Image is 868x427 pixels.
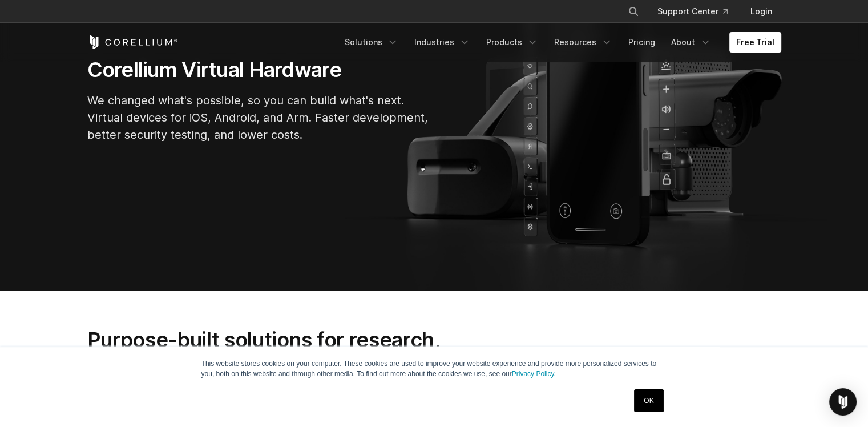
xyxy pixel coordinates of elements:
[87,35,178,49] a: Corellium Home
[829,388,857,416] div: Open Intercom Messenger
[547,32,619,53] a: Resources
[634,389,663,412] a: OK
[479,32,545,53] a: Products
[614,1,781,22] div: Navigation Menu
[648,1,737,22] a: Support Center
[512,370,556,378] a: Privacy Policy.
[87,57,430,83] h1: Corellium Virtual Hardware
[623,1,644,22] button: Search
[407,32,477,53] a: Industries
[741,1,781,22] a: Login
[87,327,477,378] h2: Purpose-built solutions for research, development, and testing.
[338,32,405,53] a: Solutions
[201,358,667,379] p: This website stores cookies on your computer. These cookies are used to improve your website expe...
[338,32,781,53] div: Navigation Menu
[729,32,781,53] a: Free Trial
[664,32,718,53] a: About
[87,92,430,143] p: We changed what's possible, so you can build what's next. Virtual devices for iOS, Android, and A...
[621,32,662,53] a: Pricing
